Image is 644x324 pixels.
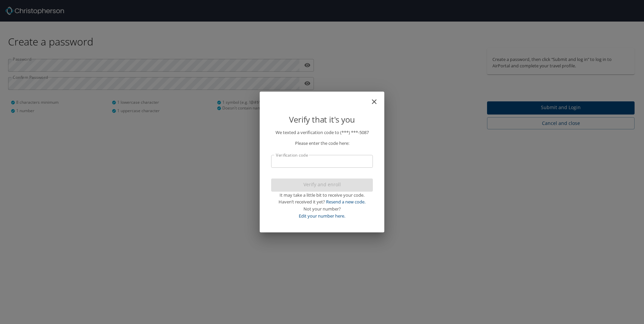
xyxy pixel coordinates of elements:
a: Resend a new code. [326,199,365,205]
p: We texted a verification code to (***) ***- 5087 [271,129,373,136]
a: Edit your number here. [299,213,345,219]
p: Verify that it's you [271,113,373,126]
div: Haven’t received it yet? [271,198,373,205]
div: Not your number? [271,205,373,213]
div: It may take a little bit to receive your code. [271,192,373,199]
p: Please enter the code here: [271,140,373,147]
button: close [374,94,382,102]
